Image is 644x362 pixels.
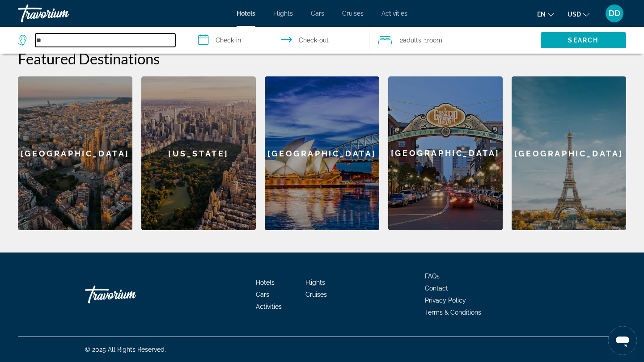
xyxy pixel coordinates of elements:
[256,303,282,310] a: Activities
[305,279,325,286] a: Flights
[425,309,481,316] a: Terms & Conditions
[256,291,269,298] a: Cars
[273,10,293,17] a: Flights
[388,76,503,230] div: [GEOGRAPHIC_DATA]
[18,76,132,230] div: [GEOGRAPHIC_DATA]
[305,291,327,298] a: Cruises
[256,279,275,286] a: Hotels
[85,346,166,353] span: © 2025 All Rights Reserved.
[18,50,626,67] h2: Featured Destinations
[265,76,379,230] div: [GEOGRAPHIC_DATA]
[369,27,541,54] button: Travelers: 2 adults, 0 children
[400,34,421,46] span: 2
[381,10,407,17] a: Activities
[537,11,546,18] span: en
[609,9,620,18] span: DD
[568,37,598,44] span: Search
[568,11,581,18] span: USD
[18,76,132,230] a: Barcelona[GEOGRAPHIC_DATA]
[541,32,626,48] button: Search
[568,8,589,21] button: Change currency
[425,297,466,304] a: Privacy Policy
[141,76,256,230] div: [US_STATE]
[537,8,554,21] button: Change language
[512,76,626,230] div: [GEOGRAPHIC_DATA]
[85,281,174,308] a: Go Home
[425,273,440,280] a: FAQs
[403,37,421,44] span: Adults
[189,27,369,54] button: Select check in and out date
[342,10,364,17] a: Cruises
[265,76,379,230] a: Sydney[GEOGRAPHIC_DATA]
[388,76,503,230] a: San Diego[GEOGRAPHIC_DATA]
[512,76,626,230] a: Paris[GEOGRAPHIC_DATA]
[18,2,107,25] a: Travorium
[427,37,442,44] span: Room
[141,76,256,230] a: New York[US_STATE]
[35,34,175,47] input: Search hotel destination
[608,326,637,355] iframe: Button to launch messaging window
[425,285,448,292] a: Contact
[603,4,626,23] button: User Menu
[237,10,255,17] a: Hotels
[311,10,324,17] a: Cars
[421,34,442,46] span: , 1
